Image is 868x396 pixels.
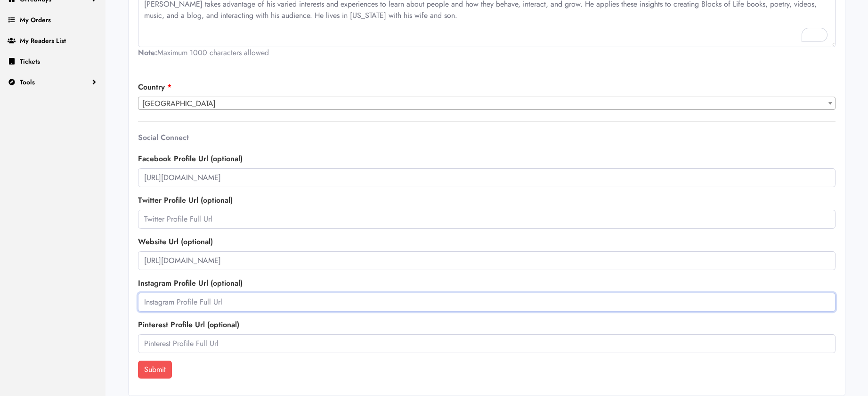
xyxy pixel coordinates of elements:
span: My Readers List [20,36,66,45]
span: United States [138,97,835,110]
h6: Social Connect [138,133,836,142]
input: Website Full Url [138,251,836,270]
label: Instagram Profile Url (optional) [138,278,243,289]
label: Twitter Profile Url (optional) [138,195,233,206]
button: Submit [138,361,172,379]
span: United States [138,97,836,110]
span: Tools [20,77,35,87]
div: Maximum 1000 characters allowed [138,47,836,58]
input: Pinterest Profile Full Url [138,334,836,353]
b: Note: [138,47,157,58]
input: Twitter Profile Full Url [138,210,836,229]
input: Facebook Profile Full Url [138,168,836,187]
label: Website Url (optional) [138,236,213,247]
input: Instagram Profile Full Url [138,293,836,312]
label: Country [138,82,171,93]
span: Tickets [20,57,40,66]
span: My Orders [20,15,51,25]
label: Pinterest Profile Url (optional) [138,319,239,330]
label: Facebook Profile Url (optional) [138,153,243,165]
